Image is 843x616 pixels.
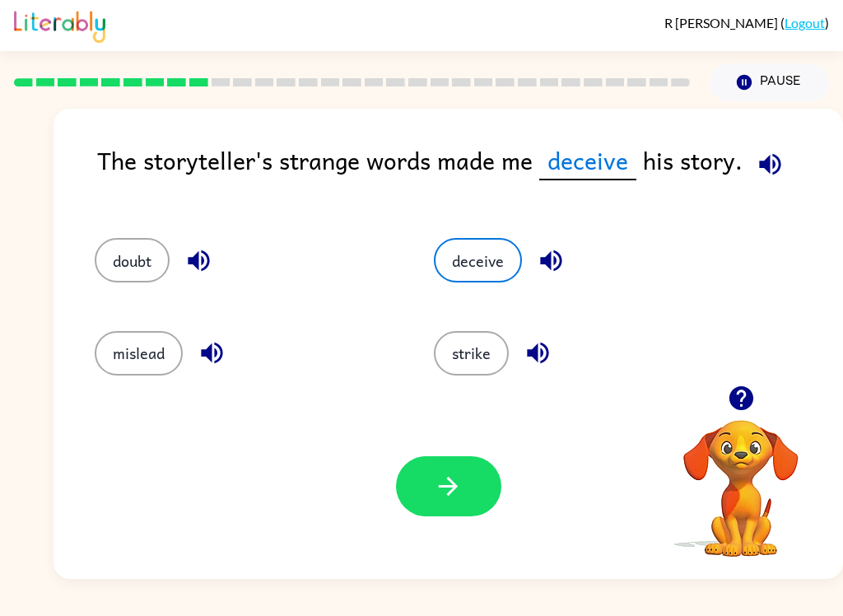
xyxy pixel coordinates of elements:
button: Pause [710,63,829,101]
button: mislead [95,331,183,376]
a: Logout [785,15,825,30]
video: Your browser must support playing .mp4 files to use Literably. Please try using another browser. [659,394,823,559]
img: Literably [14,7,105,43]
div: The storyteller's strange words made me his story. [97,142,843,205]
span: deceive [539,142,636,180]
div: ( ) [664,15,829,30]
button: deceive [434,238,522,282]
button: doubt [95,238,170,282]
button: strike [434,331,509,376]
span: R [PERSON_NAME] [664,15,780,30]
